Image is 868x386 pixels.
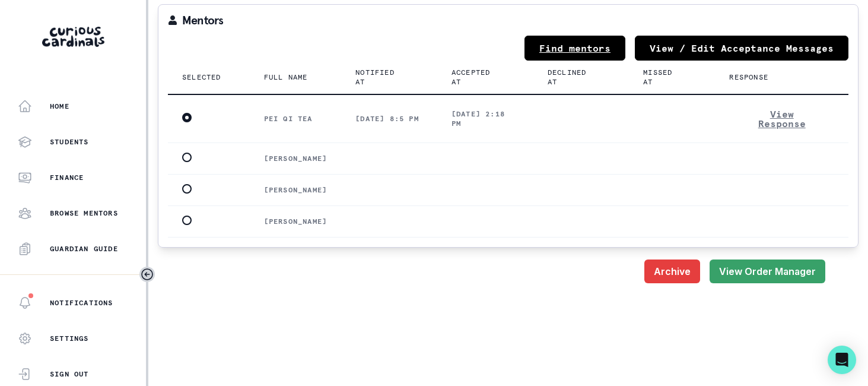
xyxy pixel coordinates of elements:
img: Curious Cardinals Logo [42,27,104,47]
p: Mentors [182,14,223,26]
p: Students [50,137,89,147]
p: Finance [50,173,84,182]
div: Open Intercom Messenger [828,346,856,374]
p: Browse Mentors [50,208,118,218]
p: Settings [50,334,89,343]
p: [PERSON_NAME] [264,185,328,195]
button: View / Edit Acceptance Messages [635,36,848,61]
p: [PERSON_NAME] [264,154,328,163]
p: Selected [182,72,221,82]
p: [DATE] 2:18 pm [452,109,519,128]
p: Declined at [548,68,601,87]
p: Notified at [355,68,409,87]
p: Missed at [643,68,686,87]
p: Sign Out [50,369,89,379]
p: Notifications [50,298,113,308]
a: Find mentors [524,36,625,61]
button: View Response [729,105,834,133]
p: [PERSON_NAME] [264,217,328,226]
p: [DATE] 8:5 pm [355,114,423,124]
p: Pei Qi Tea [264,114,328,124]
p: Accepted at [452,68,505,87]
button: Toggle sidebar [139,267,155,282]
p: Response [729,72,768,82]
button: View Order Manager [710,260,825,283]
p: Full name [264,72,308,82]
p: Home [50,102,69,111]
p: Guardian Guide [50,244,118,254]
button: Archive [644,260,700,283]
